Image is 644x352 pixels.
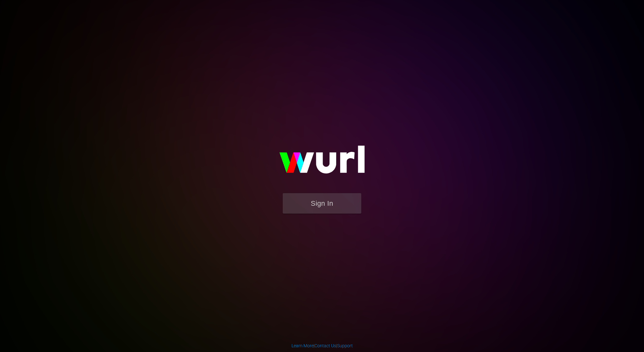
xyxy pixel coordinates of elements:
button: Sign In [283,193,361,214]
a: Contact Us [314,343,336,348]
div: | | [291,343,353,349]
a: Support [337,343,353,348]
img: wurl-logo-on-black-223613ac3d8ba8fe6dc639794a292ebdb59501304c7dfd60c99c58986ef67473.svg [259,132,385,193]
a: Learn More [291,343,314,348]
